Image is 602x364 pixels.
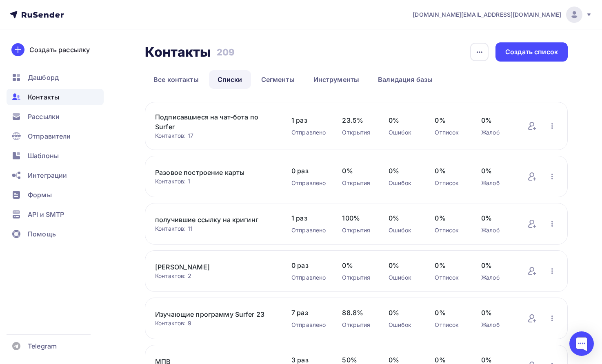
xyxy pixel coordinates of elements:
span: 0% [435,115,465,125]
div: Ошибок [389,321,419,329]
span: 0% [389,115,419,125]
span: 0% [342,260,372,270]
span: 0% [342,166,372,176]
a: Инструменты [305,70,368,89]
div: Жалоб [481,226,511,234]
div: Создать список [505,47,558,57]
a: [DOMAIN_NAME][EMAIL_ADDRESS][DOMAIN_NAME] [413,7,592,23]
span: Помощь [28,229,56,239]
div: Отписок [435,179,465,187]
span: 0% [435,213,465,223]
a: Сегменты [253,70,303,89]
span: 100% [342,213,372,223]
span: 0% [481,115,511,125]
span: [DOMAIN_NAME][EMAIL_ADDRESS][DOMAIN_NAME] [413,11,561,19]
a: Рассылки [7,108,104,125]
span: 0% [389,213,419,223]
div: Отписок [435,128,465,137]
span: 0% [389,308,419,318]
span: 0% [389,260,419,270]
div: Ошибок [389,128,419,137]
div: Контактов: 9 [155,319,275,327]
div: Открытия [342,274,372,282]
span: Отправители [28,131,71,141]
span: 0% [435,308,465,318]
div: Отправлено [291,179,326,187]
a: Все контакты [145,70,207,89]
span: Telegram [28,341,57,351]
a: Формы [7,187,104,203]
div: Отправлено [291,128,326,137]
span: 0% [481,260,511,270]
div: Ошибок [389,226,419,234]
a: Разовое построение карты [155,168,275,177]
div: Отправлено [291,226,326,234]
span: Контакты [28,92,59,102]
div: Контактов: 2 [155,272,275,280]
a: Контакты [7,89,104,105]
span: 0 раз [291,166,326,176]
div: Жалоб [481,179,511,187]
div: Ошибок [389,274,419,282]
span: 0% [481,308,511,318]
span: Дашборд [28,73,59,82]
div: Отписок [435,226,465,234]
div: Отправлено [291,321,326,329]
span: 0 раз [291,260,326,270]
a: получившие ссылку на кригинг [155,215,275,225]
div: Отправлено [291,274,326,282]
div: Жалоб [481,274,511,282]
span: 0% [435,260,465,270]
div: Контактов: 11 [155,225,275,233]
span: API и SMTP [28,210,64,219]
a: Шаблоны [7,148,104,164]
div: Ошибок [389,179,419,187]
a: Подписавшиеся на чат-бота по Surfer [155,112,275,132]
span: 0% [435,166,465,176]
a: Валидация базы [369,70,441,89]
span: 0% [481,213,511,223]
span: 23.5% [342,115,372,125]
div: Жалоб [481,321,511,329]
a: Изучающие программу Surfer 23 [155,309,275,319]
span: 1 раз [291,115,326,125]
a: Дашборд [7,69,104,86]
span: Шаблоны [28,151,59,161]
h3: 209 [217,46,235,58]
h2: Контакты [145,44,211,60]
span: 0% [389,166,419,176]
div: Жалоб [481,128,511,137]
div: Создать рассылку [29,45,90,55]
span: 88.8% [342,308,372,318]
span: Интеграции [28,170,67,180]
span: 1 раз [291,213,326,223]
span: 0% [481,166,511,176]
span: Рассылки [28,112,60,121]
div: Отписок [435,321,465,329]
div: Открытия [342,321,372,329]
div: Отписок [435,274,465,282]
a: [PERSON_NAME] [155,262,275,272]
div: Открытия [342,179,372,187]
span: Формы [28,190,52,200]
a: Списки [209,70,251,89]
div: Открытия [342,226,372,234]
div: Контактов: 1 [155,177,275,185]
span: 7 раз [291,308,326,318]
div: Открытия [342,128,372,137]
div: Контактов: 17 [155,132,275,140]
a: Отправители [7,128,104,144]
